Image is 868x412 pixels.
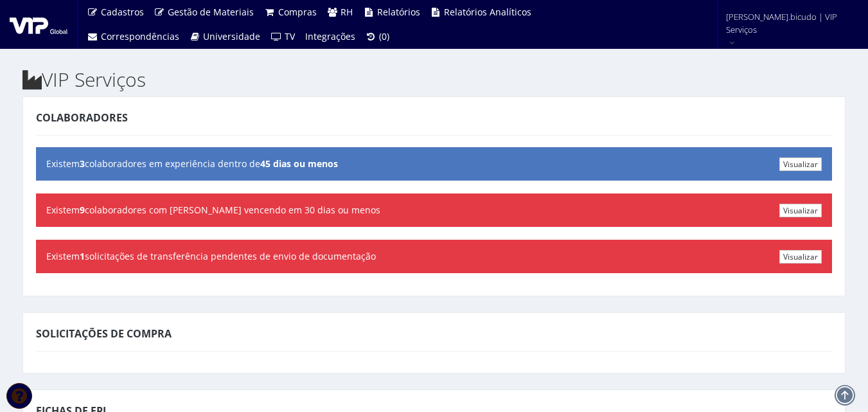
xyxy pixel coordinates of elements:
span: Solicitações de Compra [36,327,172,341]
span: Relatórios Analíticos [444,6,531,18]
span: [PERSON_NAME].bicudo | VIP Serviços [726,10,851,36]
b: 1 [80,250,85,262]
b: 45 dias ou menos [260,157,338,170]
a: TV [265,24,300,49]
div: Existem solicitações de transferência pendentes de envio de documentação [36,240,832,273]
span: Cadastros [101,6,144,18]
span: Colaboradores [36,111,128,125]
a: Visualizar [779,157,822,171]
span: Correspondências [101,30,179,42]
a: Universidade [184,24,266,49]
span: RH [341,6,353,18]
b: 3 [80,157,85,170]
span: Gestão de Materiais [168,6,254,18]
span: Universidade [203,30,260,42]
h2: VIP Serviços [22,69,846,90]
span: Integrações [305,30,355,42]
div: Existem colaboradores com [PERSON_NAME] vencendo em 30 dias ou menos [36,193,832,227]
img: logo [10,15,67,34]
span: (0) [379,30,389,42]
a: Integrações [300,24,360,49]
a: Visualizar [779,250,822,264]
span: TV [285,30,295,42]
a: Correspondências [82,24,184,49]
div: Existem colaboradores em experiência dentro de [36,147,832,181]
a: Visualizar [779,204,822,217]
b: 9 [80,204,85,216]
span: Compras [278,6,317,18]
span: Relatórios [377,6,420,18]
a: (0) [360,24,395,49]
